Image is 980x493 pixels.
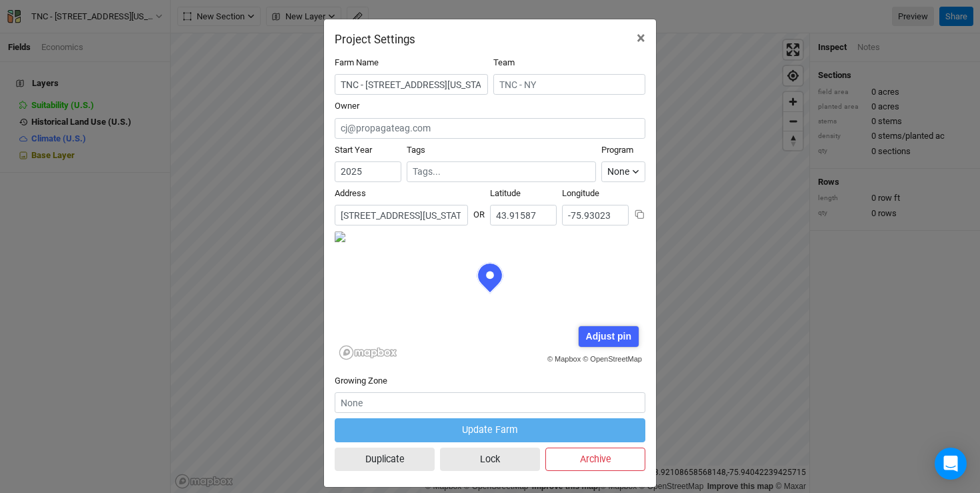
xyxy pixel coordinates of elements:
[335,448,435,471] button: Duplicate
[335,205,468,225] input: Address (123 James St...)
[490,205,557,225] input: Latitude
[607,165,629,179] div: None
[335,418,645,442] button: Update Farm
[335,57,379,69] label: Farm Name
[601,161,645,182] button: None
[493,57,515,69] label: Team
[407,144,425,156] label: Tags
[473,198,485,221] div: OR
[335,74,488,95] input: Project/Farm Name
[335,144,372,156] label: Start Year
[935,448,967,480] div: Open Intercom Messenger
[335,375,387,387] label: Growing Zone
[601,144,633,156] label: Program
[335,392,645,413] input: None
[634,209,645,220] button: Copy
[637,29,645,47] span: ×
[339,345,397,360] a: Mapbox logo
[547,355,581,363] a: © Mapbox
[562,187,599,199] label: Longitude
[493,74,645,95] input: TNC - NY
[440,448,540,471] button: Lock
[335,33,415,46] h2: Project Settings
[335,118,645,139] input: cj@propagateag.com
[545,448,645,471] button: Archive
[335,161,401,182] input: Start Year
[335,100,359,112] label: Owner
[562,205,629,225] input: Longitude
[583,355,642,363] a: © OpenStreetMap
[490,187,521,199] label: Latitude
[579,326,638,347] div: Adjust pin
[335,187,366,199] label: Address
[626,19,656,57] button: Close
[413,165,590,179] input: Tags...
